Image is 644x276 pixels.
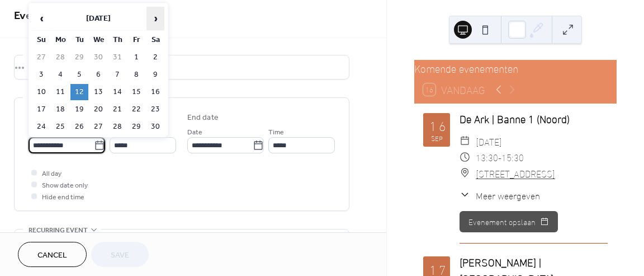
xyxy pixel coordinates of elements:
button: Cancel [18,242,87,267]
th: Sa [146,32,164,48]
span: Date [187,127,202,138]
span: Cancel [37,250,67,261]
td: 4 [108,136,126,152]
td: 28 [51,49,69,66]
td: 24 [32,119,50,135]
div: 17 [429,262,444,275]
td: 3 [32,67,50,83]
td: 20 [89,101,107,118]
div: ​ [460,165,470,181]
span: Time [268,127,284,138]
div: sep [431,134,443,141]
div: ​ [460,149,470,165]
span: [DATE] [476,133,502,149]
th: Tu [70,32,88,48]
td: 31 [32,136,50,152]
td: 27 [89,119,107,135]
span: Show date only [42,180,88,191]
th: Su [32,32,50,48]
td: 1 [127,49,145,66]
th: Mo [51,32,69,48]
div: End date [187,112,219,124]
td: 5 [127,136,145,152]
div: Komende evenementen [414,60,617,76]
td: 9 [146,67,164,83]
td: 8 [127,67,145,83]
span: Recurring event [29,224,88,236]
div: 16 [429,118,444,132]
span: › [147,7,164,30]
button: Evenement opslaan [460,211,558,232]
td: 21 [108,101,126,118]
td: 12 [70,84,88,100]
td: 30 [146,119,164,135]
td: 7 [108,67,126,83]
span: 13:30 [476,149,498,165]
span: 15:30 [501,149,524,165]
span: ‹ [33,7,50,30]
td: 31 [108,49,126,66]
div: ​ [460,133,470,149]
td: 30 [89,49,107,66]
div: ​ [460,188,470,202]
th: We [89,32,107,48]
span: Hide end time [42,191,84,203]
td: 23 [146,101,164,118]
td: 29 [127,119,145,135]
td: 6 [89,67,107,83]
span: All day [42,168,61,180]
td: 26 [70,119,88,135]
td: 5 [70,67,88,83]
td: 14 [108,84,126,100]
a: Events [14,5,48,27]
td: 29 [70,49,88,66]
td: 22 [127,101,145,118]
td: 2 [146,49,164,66]
th: Fr [127,32,145,48]
td: 10 [32,84,50,100]
td: 19 [70,101,88,118]
th: Th [108,32,126,48]
div: ••• [15,55,349,79]
td: 3 [89,136,107,152]
td: 11 [51,84,69,100]
td: 16 [146,84,164,100]
span: Meer weergeven [476,188,540,202]
th: [DATE] [51,7,145,31]
td: 2 [70,136,88,152]
td: 6 [146,136,164,152]
a: [STREET_ADDRESS] [476,165,555,181]
td: 28 [108,119,126,135]
button: ​Meer weergeven [460,188,540,202]
td: 17 [32,101,50,118]
td: 1 [51,136,69,152]
td: 4 [51,67,69,83]
td: 18 [51,101,69,118]
td: 13 [89,84,107,100]
td: 25 [51,119,69,135]
td: 27 [32,49,50,66]
span: - [498,149,501,165]
div: De Ark | Banne 1 (Noord) [460,110,608,127]
td: 15 [127,84,145,100]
